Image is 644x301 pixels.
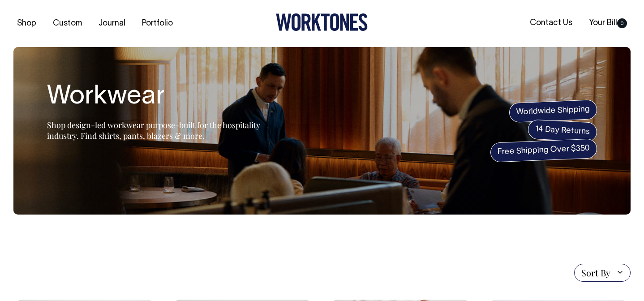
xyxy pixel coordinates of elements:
[528,119,597,142] span: 14 Day Returns
[95,16,129,31] a: Journal
[581,267,610,278] span: Sort By
[47,83,271,112] h1: Workwear
[138,16,176,31] a: Portfolio
[47,120,260,141] span: Shop design-led workwear purpose-built for the hospitality industry. Find shirts, pants, blazers ...
[13,16,40,31] a: Shop
[490,138,597,163] span: Free Shipping Over $350
[49,16,86,31] a: Custom
[617,18,627,28] span: 0
[585,16,631,30] a: Your Bill0
[509,99,597,123] span: Worldwide Shipping
[526,16,576,30] a: Contact Us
